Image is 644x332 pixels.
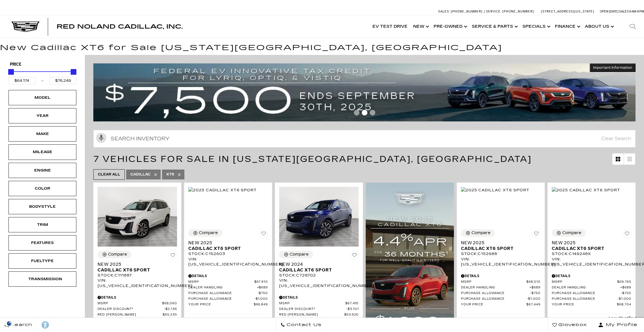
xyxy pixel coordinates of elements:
div: TrimTrim [8,217,76,232]
div: Pricing Details - New 2025 Cadillac XT6 Sport [461,273,540,279]
div: Year [28,113,57,119]
button: Compare Vehicle [552,229,586,237]
span: Important Information [593,65,632,70]
a: Purchase Allowance $1,000 [552,297,631,301]
button: Compare Vehicle [98,251,132,258]
span: Your Price [552,303,617,307]
img: 2025 Cadillac XT6 Sport [461,187,529,193]
span: $750 [621,291,631,295]
h5: Price [10,62,75,67]
span: $67,410 [345,301,359,306]
span: 9 AM-6 PM [629,10,644,13]
span: $750 [530,291,540,295]
div: Compare [471,230,490,235]
div: Pricing Details - New 2025 Cadillac XT6 Sport [552,273,631,279]
a: Purchase Allowance $1,000 [461,297,540,301]
div: Model [28,95,57,101]
img: 2024 Cadillac XT6 Sport [279,187,359,247]
div: VIN: [US_VEHICLE_IDENTIFICATION_NUMBER] [98,278,177,288]
a: Dealer Handling $689 [552,286,631,290]
a: Your Price $68,704 [552,303,631,307]
div: MileageMileage [8,144,76,160]
a: Glovebox [548,318,591,332]
input: Minimum [8,77,36,84]
span: Purchase Allowance [552,291,621,295]
div: VIN: [US_VEHICLE_IDENTIFICATION_NUMBER] [279,278,359,288]
div: Compare [199,230,218,235]
span: $689 [257,286,268,290]
a: Specials [520,15,552,38]
div: Compare [290,252,309,257]
div: ModelModel [8,90,76,105]
span: Dealer Discount* [279,307,346,311]
span: My Profile [604,321,637,329]
svg: Click to toggle on voice search [96,133,106,143]
span: $69,765 [617,280,631,284]
div: Minimum Price [8,69,14,75]
span: $2,136 [164,307,177,311]
a: Red [PERSON_NAME] $65,235 [98,313,177,317]
span: Go to slide 2 [362,110,367,115]
div: VIN: [US_VEHICLE_IDENTIFICATION_NUMBER] [552,257,631,267]
input: Search Inventory [93,130,636,147]
span: MSRP [98,301,162,306]
span: Cadillac XT6 Sport [188,246,264,251]
a: Purchase Allowance $750 [552,291,631,295]
a: Finance [552,15,582,38]
button: Save Vehicle [350,251,359,262]
span: $68,704 [617,303,631,307]
div: Compare [562,230,581,235]
div: TransmissionTransmission [8,271,76,287]
span: $67,910 [254,280,268,284]
img: Opt-Out Icon [3,320,16,326]
div: Color [28,185,57,192]
button: Open user profile menu [591,318,644,332]
span: Glovebox [557,321,587,329]
a: Service: [PHONE_NUMBER] [484,10,535,13]
section: Click to Open Cookie Consent Modal [3,320,16,326]
span: $1,000 [617,297,631,301]
span: $689 [529,286,540,290]
button: Save Vehicle [259,229,268,240]
span: Purchase Allowance [461,291,530,295]
span: Live Chat [609,316,628,321]
a: Purchase Allowance $1,000 [188,297,268,301]
span: Cadillac XT6 Sport [98,267,173,273]
a: Text Us [628,314,644,322]
a: New [410,15,431,38]
span: Go to slide 3 [370,110,375,115]
span: Cadillac [130,171,150,178]
a: MSRP $68,510 [461,280,540,284]
span: Service: [486,10,501,13]
div: Mileage [28,149,57,155]
div: Stock : C152688 [461,251,540,256]
span: Search [9,321,32,329]
span: New 2025 [188,240,264,246]
a: Your Price $67,449 [461,303,540,307]
img: 2025 Cadillac XT6 Sport [188,187,257,193]
div: Fueltype [28,258,57,264]
div: Maximum Price [71,69,76,75]
img: 2025 Cadillac XT6 Sport [552,187,620,193]
span: MSRP [461,280,526,284]
span: Dealer Discount* [98,307,164,311]
span: Purchase Allowance [188,297,254,301]
span: [PHONE_NUMBER] [451,10,483,13]
span: Dealer Handling [188,286,257,290]
span: Open [DATE] [600,10,619,13]
div: Stock : C149248X [552,251,631,256]
div: Stock : C111887 [98,273,177,278]
div: FueltypeFueltype [8,253,76,269]
span: Your Price [461,303,526,307]
span: Cadillac XT6 Sport [279,267,354,273]
div: EngineEngine [8,163,76,178]
a: New 2025Cadillac XT6 Sport [188,240,268,251]
a: New 2025Cadillac XT6 Sport [552,240,631,251]
a: Dealer Discount* $2,136 [98,307,177,311]
span: Red Noland Cadillac, Inc. [57,23,183,30]
a: New 2025Cadillac XT6 Sport [98,262,177,273]
span: Purchase Allowance [461,297,527,301]
div: Pricing Details - New 2025 Cadillac XT6 Sport [188,273,268,279]
span: New 2024 [279,262,354,267]
span: 7 Vehicles for Sale in [US_STATE][GEOGRAPHIC_DATA], [GEOGRAPHIC_DATA] [93,154,532,164]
